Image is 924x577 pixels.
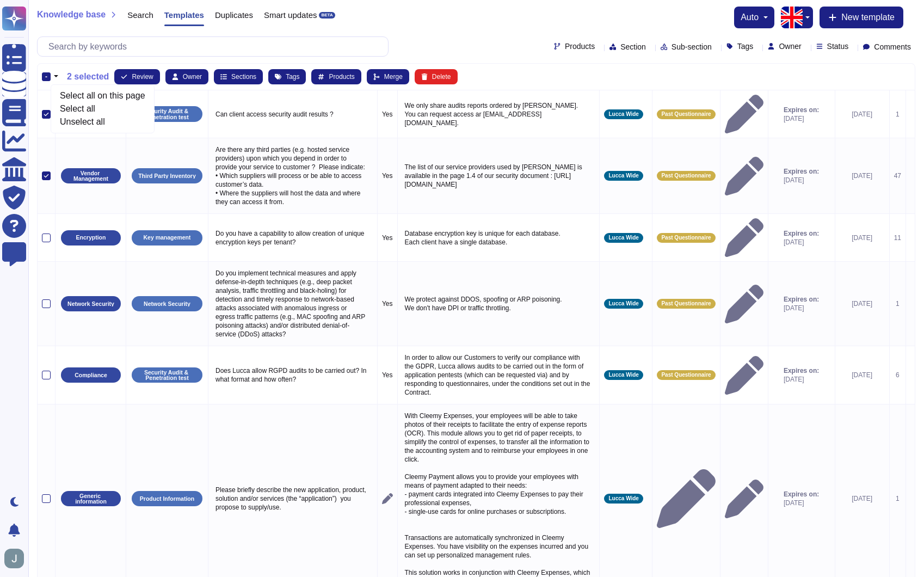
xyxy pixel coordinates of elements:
[894,299,901,308] div: 1
[319,12,335,19] div: BETA
[661,112,711,117] span: Past Questionnaire
[784,490,819,499] span: Expires on:
[402,160,595,192] p: The list of our service providers used by [PERSON_NAME] is available in the page 1.4 of our secur...
[382,299,393,308] p: Yes
[415,69,458,84] button: Delete
[144,301,190,307] p: Network Security
[2,547,32,570] button: user
[779,42,801,50] span: Owner
[841,13,895,22] span: New template
[183,73,202,80] span: Owner
[138,173,196,179] p: Third Party Inventory
[608,112,638,117] span: Lucca Wide
[894,371,901,379] div: 6
[784,375,819,384] span: [DATE]
[164,11,204,19] span: Templates
[264,11,317,19] span: Smart updates
[840,299,885,308] div: [DATE]
[894,110,901,119] div: 1
[144,235,191,241] p: Key management
[402,292,595,315] p: We protect against DDOS, spoofing or ARP poisoning. We don't have DPI or traffic throtling.
[135,108,199,120] p: Security Audit & Penetration test
[784,499,819,507] span: [DATE]
[231,73,256,80] span: Sections
[311,69,361,84] button: Products
[672,43,712,51] span: Sub-section
[213,226,373,249] p: Do you have a capability to allow creation of unique encryption keys per tenant?
[76,235,106,241] p: Encryption
[213,266,373,341] p: Do you implement technical measures and apply defense-in-depth techniques (e.g., deep packet anal...
[382,110,393,119] p: Yes
[4,549,24,568] img: user
[784,304,819,312] span: [DATE]
[213,483,373,514] p: Please briefly describe the new application, product, solution and/or services (the “application”...
[827,42,849,50] span: Status
[37,10,106,19] span: Knowledge base
[135,370,199,381] p: Security Audit & Penetration test
[620,43,646,51] span: Section
[741,13,768,22] button: auto
[67,72,109,81] span: 2 selected
[382,371,393,379] p: Yes
[784,295,819,304] span: Expires on:
[661,301,711,306] span: Past Questionnaire
[382,234,393,242] p: Yes
[286,73,299,80] span: Tags
[784,238,819,247] span: [DATE]
[784,366,819,375] span: Expires on:
[565,42,595,50] span: Products
[784,229,819,238] span: Expires on:
[329,73,354,80] span: Products
[608,301,638,306] span: Lucca Wide
[894,234,901,242] div: 11
[737,42,754,50] span: Tags
[661,173,711,179] span: Past Questionnaire
[127,11,153,19] span: Search
[114,69,159,84] button: Review
[784,176,819,185] span: [DATE]
[608,372,638,378] span: Lucca Wide
[840,371,885,379] div: [DATE]
[402,351,595,400] p: In order to allow our Customers to verify our compliance with the GDPR, Lucca allows audits to be...
[42,72,51,81] div: -
[384,73,403,80] span: Merge
[67,301,114,307] p: Network Security
[840,494,885,503] div: [DATE]
[432,73,451,80] span: Delete
[402,99,595,130] p: We only share audits reports ordered by [PERSON_NAME]. You can request access ar [EMAIL_ADDRESS][...
[213,143,373,209] p: Are there any third parties (e.g. hosted service providers) upon which you depend in order to pro...
[268,69,306,84] button: Tags
[608,235,638,241] span: Lucca Wide
[165,69,208,84] button: Owner
[140,496,194,502] p: Product Information
[840,110,885,119] div: [DATE]
[402,226,595,249] p: Database encryption key is unique for each database. Each client have a single database.
[65,493,117,505] p: Generic information
[367,69,409,84] button: Merge
[874,43,911,51] span: Comments
[51,115,154,128] a: Unselect all
[214,69,263,84] button: Sections
[51,89,154,102] a: Select all on this page
[661,372,711,378] span: Past Questionnaire
[784,167,819,176] span: Expires on:
[132,73,153,80] span: Review
[784,106,819,114] span: Expires on:
[784,114,819,123] span: [DATE]
[213,107,373,121] p: Can client access security audit results ?
[608,173,638,179] span: Lucca Wide
[741,13,759,22] span: auto
[213,364,373,386] p: Does Lucca allow RGPD audits to be carried out? In what format and how often?
[894,494,901,503] div: 1
[894,171,901,180] div: 47
[661,235,711,241] span: Past Questionnaire
[215,11,253,19] span: Duplicates
[820,7,903,28] button: New template
[840,234,885,242] div: [DATE]
[65,170,117,182] p: Vendor Management
[75,372,107,378] p: Compliance
[43,37,388,56] input: Search by keywords
[840,171,885,180] div: [DATE]
[781,7,803,28] img: en
[382,171,393,180] p: Yes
